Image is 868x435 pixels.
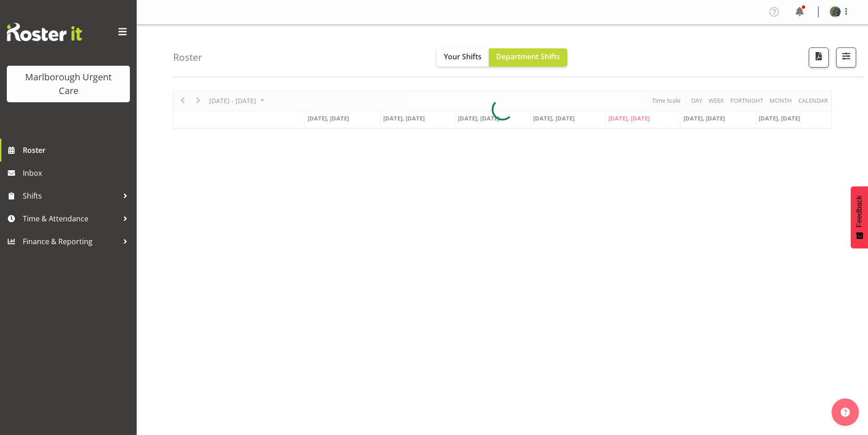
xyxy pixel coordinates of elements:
[23,189,118,203] span: Shifts
[496,52,560,62] span: Department Shifts
[23,166,132,180] span: Inbox
[830,6,841,17] img: gloria-varghese83ea2632f453239292d4b008d7aa8107.png
[7,23,82,41] img: Rosterit website logo
[444,52,482,62] span: Your Shifts
[437,48,489,67] button: Your Shifts
[841,408,850,417] img: help-xxl-2.png
[489,48,567,67] button: Department Shifts
[855,195,863,227] span: Feedback
[809,47,829,68] button: Download a PDF of the roster according to the set date range.
[23,235,118,248] span: Finance & Reporting
[173,52,202,63] h4: Roster
[16,70,121,98] div: Marlborough Urgent Care
[23,143,132,157] span: Roster
[23,212,118,225] span: Time & Attendance
[836,47,856,68] button: Filter Shifts
[851,186,868,248] button: Feedback - Show survey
